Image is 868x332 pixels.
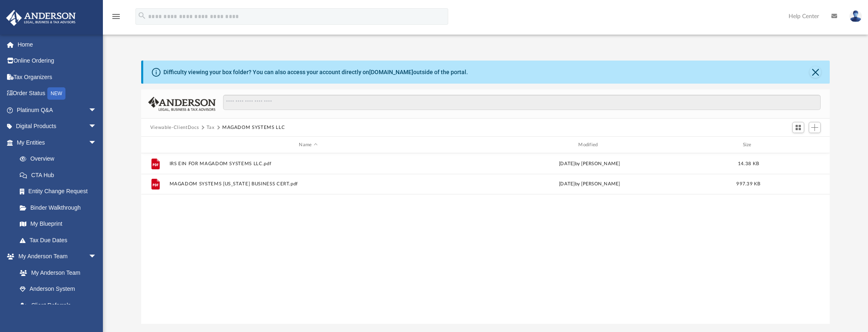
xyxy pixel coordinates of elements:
button: Switch to Grid View [792,122,805,133]
button: Add [809,122,821,133]
a: Client Referrals [12,297,105,313]
a: Binder Walkthrough [12,199,109,216]
a: Home [6,36,109,53]
a: Digital Productsarrow_drop_down [6,118,109,135]
input: Search files and folders [223,95,821,110]
span: arrow_drop_down [88,248,105,265]
span: arrow_drop_down [88,118,105,135]
a: Platinum Q&Aarrow_drop_down [6,102,109,118]
a: Anderson System [12,281,105,297]
div: Difficulty viewing your box folder? You can also access your account directly on outside of the p... [163,68,468,77]
img: User Pic [849,10,862,22]
a: [DOMAIN_NAME] [369,69,413,75]
a: menu [111,16,121,21]
div: Modified [450,141,728,149]
span: arrow_drop_down [88,134,105,151]
div: Size [732,141,765,149]
i: menu [111,12,121,21]
div: grid [141,153,830,324]
button: Tax [207,124,215,131]
span: 14.38 KB [738,161,759,166]
a: CTA Hub [12,167,109,183]
div: Name [169,141,447,149]
div: id [768,141,826,149]
div: [DATE] by [PERSON_NAME] [451,180,728,188]
button: MAGADOM SYSTEMS [US_STATE] BUSINESS CERT.pdf [169,181,447,187]
a: Online Ordering [6,53,109,69]
a: Entity Change Request [12,183,109,200]
a: My Anderson Team [12,264,101,281]
div: NEW [47,87,65,100]
span: arrow_drop_down [88,102,105,119]
button: Viewable-ClientDocs [150,124,199,131]
div: id [145,141,165,149]
i: search [137,11,147,20]
a: My Entitiesarrow_drop_down [6,134,109,151]
a: Overview [12,151,109,167]
button: Close [810,66,821,78]
a: My Blueprint [12,216,105,232]
span: 997.39 KB [736,182,760,186]
a: Tax Due Dates [12,232,109,248]
img: Anderson Advisors Platinum Portal [4,10,78,26]
a: My Anderson Teamarrow_drop_down [6,248,105,265]
a: Order StatusNEW [6,85,109,102]
button: MAGADOM SYSTEMS LLC [222,124,285,131]
div: [DATE] by [PERSON_NAME] [451,160,728,168]
button: IRS EIN FOR MAGADOM SYSTEMS LLC.pdf [169,161,447,166]
a: Tax Organizers [6,69,109,85]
